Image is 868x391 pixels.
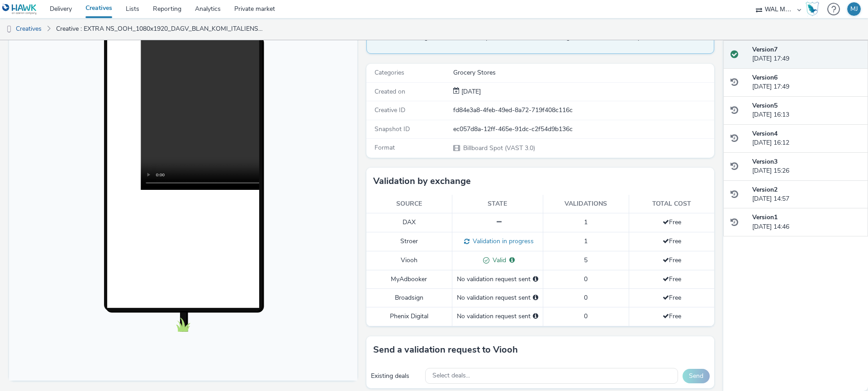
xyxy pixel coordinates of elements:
[375,68,404,77] span: Categories
[629,195,714,213] th: Total cost
[752,157,778,166] strong: Version 3
[806,2,819,16] img: Hawk Academy
[2,4,37,15] img: undefined Logo
[5,25,14,34] img: dooh
[806,2,823,16] a: Hawk Academy
[752,101,778,110] strong: Version 5
[373,343,518,357] h3: Send a validation request to Viooh
[584,256,588,264] span: 5
[752,157,861,176] div: [DATE] 15:26
[752,185,861,204] div: [DATE] 14:57
[460,87,481,96] span: [DATE]
[462,144,535,152] span: Billboard Spot (VAST 3.0)
[457,312,538,321] div: No validation request sent
[366,232,452,251] td: Stroer
[752,45,861,64] div: [DATE] 17:49
[366,251,452,270] td: Viooh
[663,256,681,264] span: Free
[375,106,405,114] span: Creative ID
[752,73,778,82] strong: Version 6
[752,129,861,148] div: [DATE] 16:12
[533,293,538,302] div: Please select a deal below and click on Send to send a validation request to Broadsign.
[373,174,471,188] h3: Validation by exchange
[663,293,681,302] span: Free
[752,213,778,221] strong: Version 1
[850,2,858,16] div: MJ
[457,293,538,302] div: No validation request sent
[533,312,538,321] div: Please select a deal below and click on Send to send a validation request to Phenix Digital.
[752,185,778,194] strong: Version 2
[371,372,421,381] div: Existing deals
[366,213,452,232] td: DAX
[584,275,588,283] span: 0
[584,218,588,226] span: 1
[52,18,269,40] a: Creative : EXTRA NS_OOH_1080x1920_DAGV_BLAN_KOMI_ITALIENSK 2_36_38_2025
[460,87,481,96] div: Creation 26 August 2025, 14:46
[470,237,534,245] span: Validation in progress
[663,218,681,226] span: Free
[663,275,681,283] span: Free
[366,195,452,213] th: Source
[375,125,410,133] span: Snapshot ID
[489,256,506,264] span: Valid
[663,237,681,245] span: Free
[432,372,470,380] span: Select deals...
[584,237,588,245] span: 1
[752,73,861,92] div: [DATE] 17:49
[453,125,713,134] div: ec057d8a-12ff-465e-91dc-c2f54d9b136c
[375,87,405,96] span: Created on
[584,312,588,320] span: 0
[752,129,778,138] strong: Version 4
[543,195,629,213] th: Validations
[752,101,861,120] div: [DATE] 16:13
[375,143,395,152] span: Format
[366,270,452,288] td: MyAdbooker
[663,312,681,320] span: Free
[533,275,538,284] div: Please select a deal below and click on Send to send a validation request to MyAdbooker.
[457,275,538,284] div: No validation request sent
[453,106,713,115] div: fd84e3a8-4feb-49ed-8a72-719f408c116c
[452,195,543,213] th: State
[366,307,452,326] td: Phenix Digital
[366,288,452,307] td: Broadsign
[453,68,713,77] div: Grocery Stores
[584,293,588,302] span: 0
[752,213,861,231] div: [DATE] 14:46
[683,369,710,383] button: Send
[752,45,778,54] strong: Version 7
